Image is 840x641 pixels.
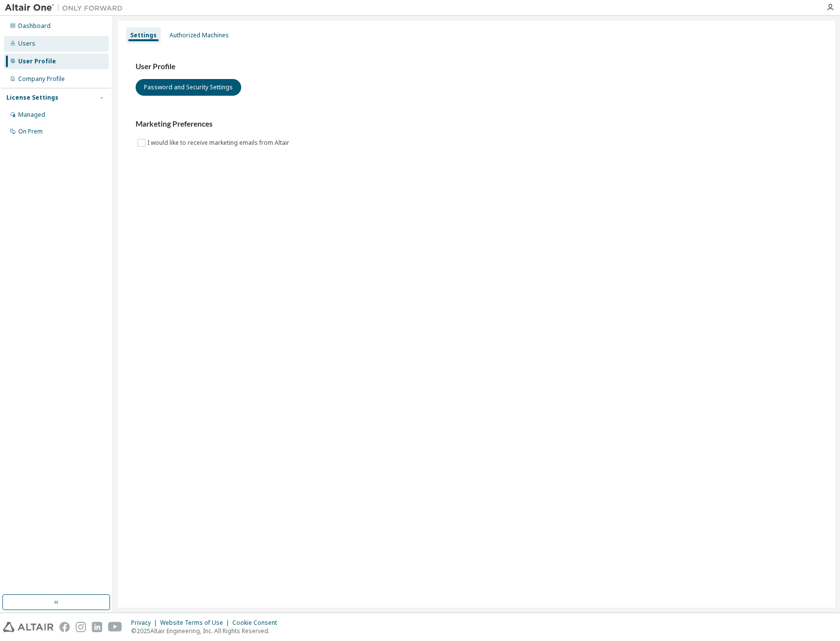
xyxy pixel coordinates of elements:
div: User Profile [18,57,56,65]
div: Authorized Machines [169,31,229,39]
button: Password and Security Settings [136,79,241,96]
h3: Marketing Preferences [136,119,817,129]
div: License Settings [6,94,58,102]
div: On Prem [18,128,43,135]
div: Settings [130,31,157,39]
p: © 2025 Altair Engineering, Inc. All Rights Reserved. [131,627,283,635]
div: Dashboard [18,22,51,30]
img: instagram.svg [76,622,86,632]
img: altair_logo.svg [3,622,54,632]
label: I would like to receive marketing emails from Altair [147,137,291,149]
div: Users [18,40,35,48]
div: Privacy [131,619,160,627]
img: linkedin.svg [92,622,102,632]
h3: User Profile [136,62,817,72]
div: Website Terms of Use [160,619,232,627]
div: Company Profile [18,75,65,83]
div: Managed [18,111,45,119]
div: Cookie Consent [232,619,283,627]
img: youtube.svg [108,622,122,632]
img: facebook.svg [59,622,70,632]
img: Altair One [5,3,128,13]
